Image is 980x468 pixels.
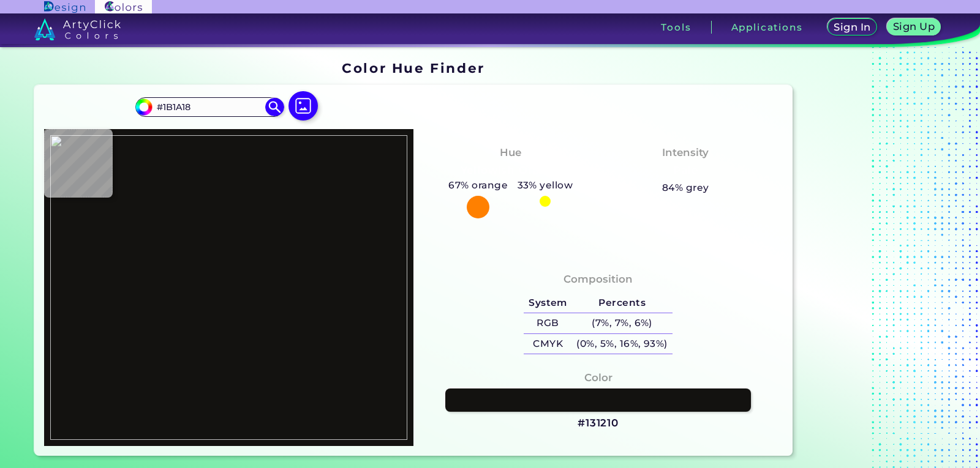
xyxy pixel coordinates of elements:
[731,23,803,32] h3: Applications
[584,369,612,387] h4: Color
[890,20,938,35] a: Sign Up
[578,416,619,431] h3: #131210
[500,144,521,162] h4: Hue
[50,135,407,440] img: 44aa76c7-9759-4a1a-b867-2774e0a41869
[563,270,633,288] h4: Composition
[44,1,85,13] img: ArtyClick Design logo
[572,293,673,313] h5: Percents
[572,313,673,333] h5: (7%, 7%, 6%)
[835,23,869,32] h5: Sign In
[668,163,703,178] h3: Pale
[288,91,318,121] img: icon picture
[513,177,578,193] h5: 33% yellow
[524,293,571,313] h5: System
[34,18,121,40] img: logo_artyclick_colors_white.svg
[797,56,951,461] iframe: Advertisement
[662,180,709,196] h5: 84% grey
[661,23,691,32] h3: Tools
[895,22,933,31] h5: Sign Up
[153,98,266,115] input: type color..
[265,98,284,116] img: icon search
[572,334,673,354] h5: (0%, 5%, 16%, 93%)
[662,144,709,162] h4: Intensity
[524,313,571,333] h5: RGB
[524,334,571,354] h5: CMYK
[444,177,513,193] h5: 67% orange
[455,163,566,178] h3: Yellowish Orange
[830,20,875,35] a: Sign In
[342,59,484,77] h1: Color Hue Finder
